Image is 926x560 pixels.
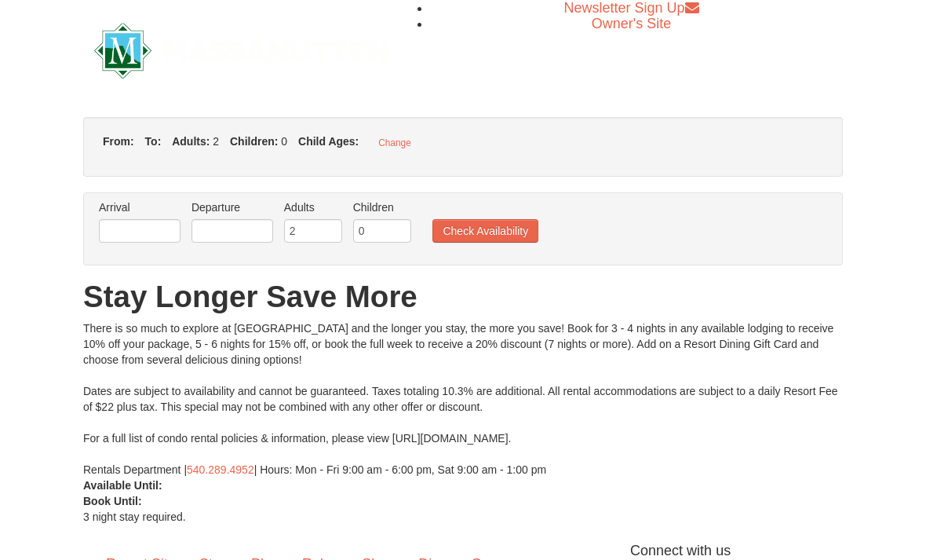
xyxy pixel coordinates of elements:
[284,199,342,215] label: Adults
[281,135,287,148] span: 0
[94,23,388,79] img: Massanutten Resort Logo
[230,135,278,148] strong: Children:
[83,479,162,492] strong: Available Until:
[592,16,671,31] a: Owner's Site
[432,219,538,243] button: Check Availability
[191,199,273,215] label: Departure
[353,199,411,215] label: Children
[213,135,219,148] span: 2
[99,199,180,215] label: Arrival
[94,30,388,67] a: Massanutten Resort
[172,135,210,148] strong: Adults:
[83,511,186,523] span: 3 night stay required.
[103,135,134,148] strong: From:
[187,463,254,476] a: 540.289.4952
[145,135,162,148] strong: To:
[370,133,420,153] button: Change
[83,320,843,478] div: There is so much to explore at [GEOGRAPHIC_DATA] and the longer you stay, the more you save! Book...
[298,135,359,148] strong: Child Ages:
[83,281,843,313] h1: Stay Longer Save More
[83,495,142,507] strong: Book Until:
